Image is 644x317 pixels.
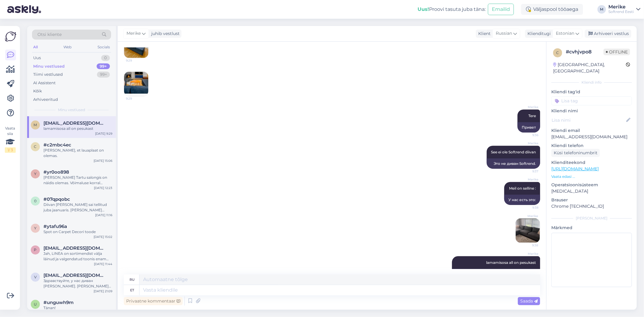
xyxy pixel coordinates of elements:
p: Vaata edasi ... [551,174,632,179]
div: Merike [608,5,634,9]
p: [MEDICAL_DATA] [551,188,632,194]
div: [PERSON_NAME], et lauaplaat on olemas. [43,148,112,158]
p: Kliendi email [551,127,632,134]
b: Uus! [418,6,429,12]
div: Jah, LINEA on sortimendist välja läinud ja valgendatud toonis enam tellida kahjuks ei saa. Meil o... [43,251,112,262]
div: ru [130,274,135,285]
div: Diivan [PERSON_NAME] sai tellitud juba jaanuaris. [PERSON_NAME] [PERSON_NAME] Kaasiku nimel [43,202,112,213]
div: [DATE] 11:16 [95,213,112,217]
div: Kõik [33,88,42,94]
div: Socials [96,43,111,51]
span: v [34,275,37,279]
p: Chrome [TECHNICAL_ID] [551,203,632,210]
span: Saada [520,298,538,304]
span: 9:36 [516,133,538,137]
span: Meil on selline : [509,186,536,191]
span: piiaereth.printsmann@gmail.com [43,245,106,251]
a: [URL][DOMAIN_NAME] [551,166,599,171]
span: Estonian [556,30,574,37]
div: All [32,43,39,51]
span: 9:37 [516,169,538,174]
div: Tänan! [43,305,112,311]
div: [DATE] 15:02 [94,235,112,239]
span: #07qpqobc [43,197,70,202]
div: У нас есть это: [504,195,540,205]
div: Web [62,43,73,51]
span: Offline [604,49,630,55]
span: m [34,123,37,127]
div: Vaata siia [5,126,16,153]
span: 9:29 [126,96,149,101]
div: et [130,285,134,295]
input: Lisa nimi [552,117,625,123]
span: Merike [516,105,538,109]
span: c [556,50,559,55]
div: juhib vestlust [149,30,180,37]
span: 9:38 [515,243,538,248]
div: [GEOGRAPHIC_DATA], [GEOGRAPHIC_DATA] [553,62,626,74]
span: #c2mbc4ec [43,142,71,148]
span: Merike [127,30,141,37]
p: Kliendi nimi [551,108,632,114]
div: lamamisosa all on pesukast [43,126,112,131]
span: y [34,171,37,176]
div: [PERSON_NAME] [551,216,632,221]
span: #unguwh9m [43,300,74,305]
div: [PERSON_NAME] Tartu salongis on näidis olemas. Võimaluse korral peaksite üle vaatama, enne ostu. [43,175,112,186]
div: 99+ [97,72,110,78]
span: vasilybalashov1977@gmail.com [43,273,106,278]
div: [DATE] 11:44 [94,262,112,266]
span: Merike [516,141,538,146]
div: Tiimi vestlused [33,72,63,78]
p: Klienditeekond [551,159,632,166]
div: Это не диван Softrend. [487,158,540,169]
div: Softrend Eesti [608,9,634,14]
div: Klienditugi [525,30,551,37]
span: See ei ole Softrend diivan [491,150,536,154]
img: Attachment [516,219,540,243]
p: Kliendi telefon [551,142,632,149]
p: Kliendi tag'id [551,89,632,95]
img: Askly Logo [5,31,16,42]
span: Merike [515,214,538,218]
p: [EMAIL_ADDRESS][DOMAIN_NAME] [551,134,632,140]
span: Merike [516,251,538,256]
p: Brauser [551,197,632,203]
div: Arhiveeritud [33,97,58,103]
p: Märkmed [551,225,632,231]
div: [DATE] 21:09 [94,289,112,293]
span: #ytafu96a [43,224,67,229]
span: Minu vestlused [58,107,85,113]
div: 1 / 3 [5,147,16,153]
span: lamamisosa all on pesukast [486,260,536,265]
div: Kliendi info [551,80,632,85]
div: Küsi telefoninumbrit [551,149,600,157]
span: 9:29 [126,58,149,63]
div: Здравствуйте, у нас диван [PERSON_NAME]. [PERSON_NAME] бы обновить обшивку и подушки. [PERSON_NAM... [43,278,112,289]
div: 0 [101,55,110,61]
div: Klient [476,30,491,37]
span: Otsi kliente [37,31,62,38]
p: Operatsioonisüsteem [551,182,632,188]
div: 99+ [97,63,110,69]
div: AI Assistent [33,80,56,86]
div: Väljaspool tööaega [521,4,583,15]
span: u [34,302,37,306]
div: Spot on Carpet Decori toode [43,229,112,235]
img: Attachment [124,72,148,96]
div: Uus [33,55,41,61]
div: [DATE] 15:06 [94,158,112,163]
div: [DATE] 12:23 [94,186,112,190]
span: 0 [34,199,37,203]
div: Privaatne kommentaar [124,297,183,305]
div: Minu vestlused [33,63,65,69]
span: y [34,226,37,230]
span: c [34,144,37,149]
div: [DATE] 9:29 [95,131,112,136]
span: Tere [528,114,536,118]
div: # cvhjvpo8 [566,48,604,56]
div: Привет [517,122,540,133]
div: M [598,5,606,14]
div: Arhiveeri vestlus [585,30,631,38]
span: p [34,248,37,252]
